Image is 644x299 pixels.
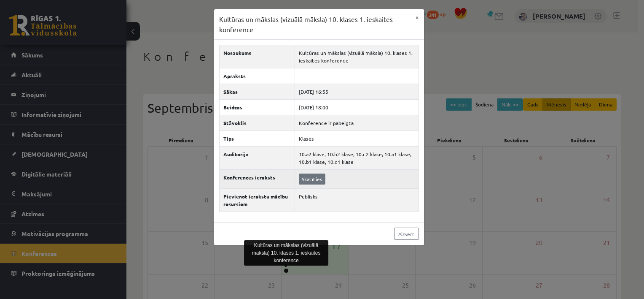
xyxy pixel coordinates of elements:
[219,84,295,100] th: Sākas
[244,240,328,266] div: Kultūras un mākslas (vizuālā māksla) 10. klases 1. ieskaites konference
[295,100,419,115] td: [DATE] 18:00
[295,131,419,147] td: Klases
[295,147,419,170] td: 10.a2 klase, 10.b2 klase, 10.c2 klase, 10.a1 klase, 10.b1 klase, 10.c1 klase
[219,170,295,189] th: Konferences ieraksts
[219,45,295,68] th: Nosaukums
[295,84,419,100] td: [DATE] 16:55
[295,189,419,212] td: Publisks
[219,131,295,147] th: Tips
[219,189,295,212] th: Pievienot ierakstu mācību resursiem
[219,68,295,84] th: Apraksts
[411,9,424,25] button: ×
[219,14,411,34] h3: Kultūras un mākslas (vizuālā māksla) 10. klases 1. ieskaites konference
[295,45,419,68] td: Kultūras un mākslas (vizuālā māksla) 10. klases 1. ieskaites konference
[219,147,295,170] th: Auditorija
[295,115,419,131] td: Konference ir pabeigta
[219,100,295,115] th: Beidzas
[394,228,419,240] a: Aizvērt
[219,115,295,131] th: Stāvoklis
[299,174,325,185] a: Skatīties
